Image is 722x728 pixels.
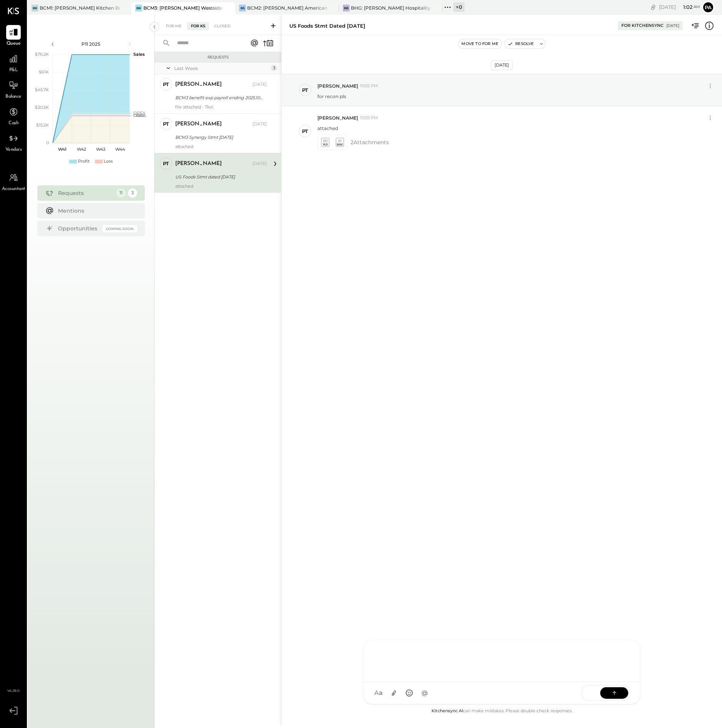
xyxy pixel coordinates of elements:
[187,22,209,30] div: For KS
[271,65,277,71] div: 3
[317,125,338,132] p: attached
[453,2,465,12] div: + 0
[40,5,120,11] div: BCM1: [PERSON_NAME] Kitchen Bar Market
[133,110,146,116] text: OPEX
[96,147,105,152] text: W43
[128,188,137,198] div: 3
[702,1,714,13] button: Pa
[0,78,27,100] a: Balance
[0,25,27,47] a: Queue
[103,225,137,232] div: Coming Soon
[379,689,383,697] span: a
[133,113,146,118] text: COGS
[39,69,49,75] text: $61K
[35,52,49,57] text: $76.2K
[115,147,125,152] text: W44
[133,52,145,57] text: Sales
[58,147,66,152] text: W41
[175,81,222,88] div: [PERSON_NAME]
[175,94,265,102] div: BCM3 benefit exp payroll ending 2025.1008
[135,5,142,12] div: BR
[163,160,169,167] div: PT
[162,22,186,30] div: For Me
[35,105,49,110] text: $30.5K
[317,83,358,89] span: [PERSON_NAME]
[8,120,18,127] span: Cash
[175,160,222,168] div: [PERSON_NAME]
[491,60,513,70] div: [DATE]
[0,52,27,74] a: P&L
[211,22,234,30] div: Closed
[163,120,169,128] div: PT
[133,113,146,118] text: Occu...
[104,158,113,165] div: Loss
[58,207,133,215] div: Mentions
[343,5,350,12] div: BB
[317,93,346,100] p: for recon pls
[0,105,27,127] a: Cash
[372,686,385,700] button: Aa
[143,5,224,11] div: BCM3: [PERSON_NAME] Westside Grill
[163,81,169,88] div: PT
[32,5,38,12] div: BR
[175,133,265,141] div: BCM3 Synergy Stmt [DATE]
[2,186,25,193] span: Accountant
[36,122,49,128] text: $15.2K
[58,225,99,232] div: Opportunities
[7,40,21,47] span: Queue
[9,67,18,74] span: P&L
[621,23,664,29] div: For KitchenSync
[418,686,432,700] button: @
[581,683,600,703] span: SEND
[239,5,246,12] div: BS
[175,183,267,189] div: attached
[351,5,431,11] div: BHG: [PERSON_NAME] Hospitality Group, LLC
[158,55,277,60] div: Requests
[252,82,267,88] div: [DATE]
[58,189,113,197] div: Requests
[77,147,86,152] text: W42
[5,93,22,100] span: Balance
[505,39,537,48] button: Resolve
[360,115,378,121] span: 10:55 PM
[666,23,679,28] div: [DATE]
[649,3,657,11] div: copy link
[58,41,124,47] div: P11 2025
[174,65,269,72] div: Last Week
[247,5,327,11] div: BCM2: [PERSON_NAME] American Cooking
[116,188,126,198] div: 11
[175,173,265,181] div: US Foods Stmt dated [DATE]
[458,39,501,48] button: Move to for me
[5,147,22,153] span: Vendors
[78,158,90,165] div: Profit
[175,120,222,128] div: [PERSON_NAME]
[302,87,308,94] div: PT
[289,22,365,30] div: US Foods Stmt dated [DATE]
[350,135,389,150] span: 2 Attachment s
[422,689,428,697] span: @
[317,115,358,121] span: [PERSON_NAME]
[302,128,308,135] div: PT
[35,87,49,92] text: $45.7K
[659,3,700,11] div: [DATE]
[0,131,27,153] a: Vendors
[252,161,267,167] div: [DATE]
[175,104,267,110] div: file attached - Tkx!
[360,83,378,89] span: 10:55 PM
[0,170,27,193] a: Accountant
[175,144,267,149] div: attached
[252,121,267,127] div: [DATE]
[46,140,49,145] text: 0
